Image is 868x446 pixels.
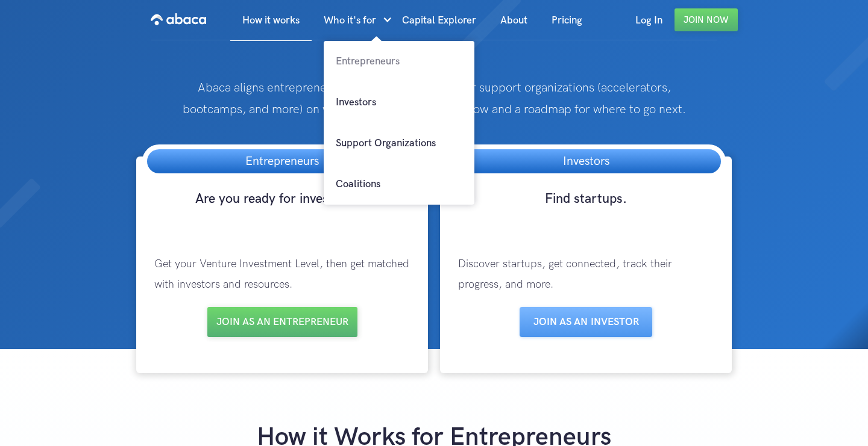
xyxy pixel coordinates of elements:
h3: Investors [551,149,621,173]
a: Join as aN INVESTOR [520,307,652,337]
a: Join as an entrepreneur [207,307,357,337]
img: Abaca logo [151,10,206,29]
h3: Are you ready for investment? [142,190,422,230]
a: Support Organizations [324,123,474,164]
a: Entrepreneurs [324,41,474,82]
a: Join Now [675,8,738,31]
a: Coalitions [324,164,474,205]
p: Discover startups, get connected, track their progress, and more. [446,242,726,307]
h3: Entrepreneurs [233,149,331,173]
a: Investors [324,82,474,123]
p: Abaca aligns entrepreneurs with investors and other support organizations (accelerators, bootcamp... [174,77,694,120]
h3: Find startups. [446,190,726,230]
nav: Who it's for [324,41,474,205]
p: Get your Venture Investment Level, then get matched with investors and resources. [142,242,422,307]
